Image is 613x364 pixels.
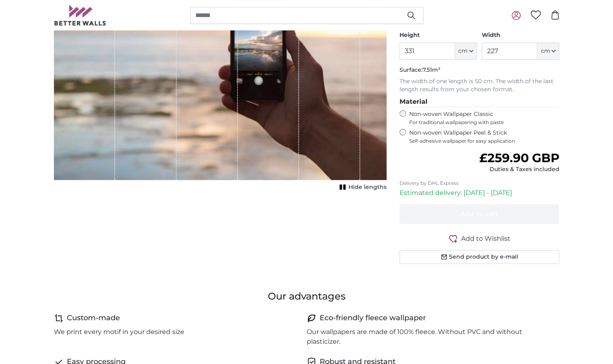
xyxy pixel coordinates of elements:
h4: Custom-made [67,313,120,324]
p: Our wallpapers are made of 100% fleece. Without PVC and without plasticizer. [307,327,553,347]
span: Add to Wishlist [461,234,510,244]
p: Delivery by DHL Express [399,180,560,186]
img: Betterwalls [54,5,107,26]
div: Duties & Taxes included [479,165,559,173]
span: Self-adhesive wallpaper for easy application [409,138,560,144]
label: Height [399,31,477,39]
span: For traditional wallpapering with paste [409,119,560,126]
label: Non-woven Wallpaper Peel & Stick [409,129,560,144]
span: 7.51m² [423,66,440,73]
button: cm [455,43,477,60]
p: Estimated delivery: [DATE] - [DATE] [399,188,560,198]
label: Non-woven Wallpaper Classic [409,110,560,126]
legend: Material [399,97,560,107]
button: cm [537,43,559,60]
label: Width [482,31,559,39]
p: Surface: [399,66,560,74]
span: £259.90 GBP [479,150,559,165]
button: Send product by e-mail [399,250,560,264]
button: Hide lengths [337,182,387,193]
span: cm [540,47,550,55]
h4: Eco-friendly fleece wallpaper [320,313,426,324]
button: Add to cart [399,204,560,224]
button: Add to Wishlist [399,233,560,244]
span: Hide lengths [348,183,387,191]
span: cm [458,47,468,55]
h3: Our advantages [54,290,560,303]
span: Add to cart [460,210,498,218]
p: We print every motif in your desired size [54,327,184,337]
p: The width of one length is 50 cm. The width of the last length results from your chosen format. [399,77,560,94]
